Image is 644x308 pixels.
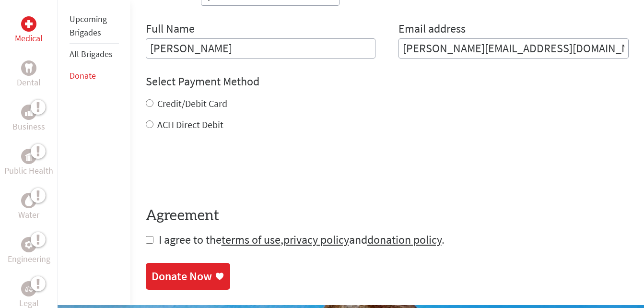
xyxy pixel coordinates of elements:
p: Medical [15,32,43,45]
a: donation policy [367,232,442,247]
h4: Select Payment Method [146,74,629,89]
label: Credit/Debit Card [157,97,227,109]
input: Enter Full Name [146,38,376,59]
p: Water [18,208,39,222]
div: Public Health [21,149,36,164]
a: All Brigades [70,48,113,59]
img: Legal Empowerment [25,286,33,292]
p: Dental [17,76,41,89]
div: Legal Empowerment [21,281,36,296]
img: Water [25,195,33,206]
div: Business [21,105,36,120]
div: Engineering [21,237,36,252]
a: Donate [70,70,96,81]
label: Email address [398,21,466,38]
a: Public HealthPublic Health [4,149,53,178]
img: Business [25,108,33,116]
label: ACH Direct Debit [157,118,223,130]
a: Donate Now [146,263,230,290]
img: Medical [25,20,33,28]
a: DentalDental [17,60,41,89]
div: Donate Now [152,269,212,284]
img: Dental [25,64,33,73]
p: Business [12,120,45,133]
div: Dental [21,60,36,76]
p: Engineering [8,252,50,266]
p: Public Health [4,164,53,178]
div: Medical [21,16,36,32]
img: Public Health [25,152,33,161]
img: Engineering [25,241,33,249]
a: Upcoming Brigades [70,13,107,38]
li: Donate [70,65,119,86]
a: BusinessBusiness [12,105,45,133]
a: MedicalMedical [15,16,43,45]
a: terms of use [222,232,281,247]
label: Full Name [146,21,195,38]
div: Water [21,193,36,208]
li: Upcoming Brigades [70,9,119,44]
span: I agree to the , and . [159,232,445,247]
input: Your Email [398,38,629,59]
a: EngineeringEngineering [8,237,50,266]
a: privacy policy [283,232,349,247]
a: WaterWater [18,193,39,222]
li: All Brigades [70,44,119,65]
iframe: reCAPTCHA [146,151,292,188]
h4: Agreement [146,207,629,225]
